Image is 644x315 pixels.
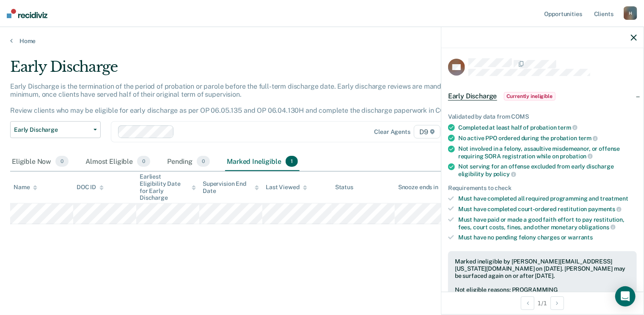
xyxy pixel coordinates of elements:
span: probation [560,153,593,160]
div: Eligible Now [10,152,70,171]
div: Not serving for an offense excluded from early discharge eligibility by [458,163,637,177]
div: Supervision End Date [203,180,259,195]
span: 0 [55,156,69,167]
div: H [624,6,637,20]
div: Must have paid or made a good faith effort to pay restitution, fees, court costs, fines, and othe... [458,216,637,231]
a: Home [10,37,634,45]
span: 1 [286,156,298,167]
span: term [558,124,578,131]
div: Clear agents [374,128,410,136]
p: Early Discharge is the termination of the period of probation or parole before the full-term disc... [10,82,465,115]
span: Early Discharge [14,126,90,133]
span: obligations [579,224,616,231]
span: D9 [414,125,440,138]
div: 1 / 1 [441,292,644,314]
div: Early Discharge [10,58,493,82]
div: Status [335,184,353,191]
img: Recidiviz [7,9,47,18]
span: 0 [197,156,210,167]
div: Last Viewed [266,184,307,191]
button: Previous Opportunity [521,296,534,310]
span: Currently ineligible [504,92,556,100]
div: Not involved in a felony, assaultive misdemeanor, or offense requiring SORA registration while on [458,145,637,160]
button: Next Opportunity [550,296,564,310]
div: Must have no pending felony charges or [458,234,637,241]
div: Must have completed all required programming and [458,195,637,202]
div: DOC ID [77,184,104,191]
span: warrants [568,234,593,241]
div: Early DischargeCurrently ineligible [441,83,644,110]
div: Snooze ends in [398,184,446,191]
div: Marked Ineligible [225,152,300,171]
div: Open Intercom Messenger [615,286,636,307]
div: Validated by data from COMS [448,113,637,120]
div: Pending [165,152,212,171]
div: Name [14,184,37,191]
div: Requirements to check [448,185,637,192]
span: Early Discharge [448,92,497,100]
div: Marked ineligible by [PERSON_NAME][EMAIL_ADDRESS][US_STATE][DOMAIN_NAME] on [DATE]. [PERSON_NAME]... [455,258,630,279]
div: Completed at least half of probation [458,124,637,131]
div: Must have completed court-ordered restitution [458,205,637,213]
span: policy [493,171,516,177]
span: 0 [137,156,150,167]
div: Almost Eligible [84,152,152,171]
span: treatment [600,195,628,202]
span: term [578,135,598,141]
div: No active PPO ordered during the probation [458,134,637,142]
div: Not eligible reasons: PROGRAMMING [455,286,630,293]
div: Earliest Eligibility Date for Early Discharge [140,173,196,201]
span: payments [589,206,622,212]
